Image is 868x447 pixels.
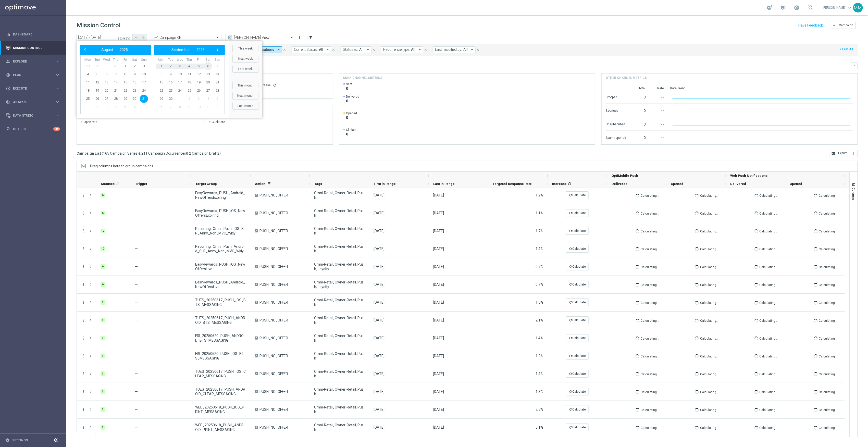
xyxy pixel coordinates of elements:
[13,122,53,136] a: Optibot
[83,58,93,62] th: weekday
[77,240,96,258] div: Press SPACE to select this row.
[297,34,302,41] button: more_vert
[120,58,130,62] th: weekday
[121,62,129,70] span: 1
[13,87,55,90] span: Execute
[259,318,288,322] span: PUSH_NO_OFFER
[98,46,116,53] button: August
[193,46,208,53] button: 2025
[142,36,145,39] i: arrow_forward
[195,70,203,78] span: 12
[84,78,92,86] span: 11
[319,47,323,52] span: All
[55,86,60,91] i: keyboard_arrow_right
[185,58,194,62] th: weekday
[102,78,110,86] span: 13
[167,78,175,86] span: 16
[232,92,258,100] button: Next month
[121,70,129,78] span: 8
[166,58,176,62] th: weekday
[130,62,139,70] span: 2
[96,222,845,240] div: Press SPACE to select this row.
[852,188,856,201] span: Columns
[566,370,589,378] button: refreshCalculate
[96,383,845,401] div: Press SPACE to select this row.
[255,301,258,304] span: A
[255,390,258,393] span: A
[411,47,415,52] span: All
[117,34,133,42] button: [DATE]
[6,59,60,64] button: person_search Explore keyboard_arrow_right
[853,3,863,13] div: MM
[96,312,845,329] div: Press SPACE to select this row.
[569,426,572,429] i: refresh
[140,95,148,103] span: 31
[153,35,158,40] i: trending_up
[55,72,60,77] i: keyboard_arrow_right
[849,150,858,157] button: more_vert
[77,312,96,329] div: Press SPACE to select this row.
[118,35,132,40] i: [DATE]
[232,55,258,63] button: Next week
[566,263,589,270] button: refreshCalculate
[255,337,258,340] span: A
[569,247,572,251] i: refresh
[566,388,589,395] button: refreshCalculate
[325,47,330,52] i: arrow_drop_down
[13,73,55,77] span: Plan
[77,222,96,240] div: Press SPACE to select this row.
[6,32,60,36] div: equalizer Dashboard
[77,258,96,276] div: Press SPACE to select this row.
[332,48,335,52] i: close
[130,70,139,78] span: 9
[81,354,86,358] button: more_vert
[81,407,86,412] button: more_vert
[228,35,233,40] i: preview
[566,299,589,306] button: refreshCalculate
[259,246,288,251] span: PUSH_NO_OFFER
[214,46,221,53] span: ›
[171,48,190,52] span: September
[259,211,288,215] span: PUSH_NO_OFFER
[96,294,845,312] div: Press SPACE to select this row.
[569,265,572,268] i: refresh
[259,193,288,197] span: PUSH_NO_OFFER
[195,78,203,86] span: 19
[101,48,113,52] span: August
[433,46,476,53] button: Last modified by: All arrow_drop_down
[6,41,60,55] div: Mission Control
[130,78,139,86] span: 16
[359,47,364,52] span: All
[90,164,153,168] div: Row Groups
[140,70,148,78] span: 10
[96,365,845,383] div: Press SPACE to select this row.
[140,78,148,86] span: 17
[81,389,86,394] i: more_vert
[6,114,60,118] button: Data Studio keyboard_arrow_right
[847,5,853,10] span: keyboard_arrow_down
[569,193,572,197] i: refresh
[213,70,221,78] span: 14
[307,34,314,41] button: filter_alt
[259,425,288,430] span: PUSH_NO_OFFER
[13,114,55,117] span: Data Studio
[569,211,572,215] i: refresh
[81,282,86,287] button: more_vert
[255,265,258,268] span: A
[77,401,96,419] div: Press SPACE to select this row.
[13,101,55,104] span: Analyze
[196,48,205,52] span: 2025
[566,316,589,324] button: refreshCalculate
[255,354,258,357] span: A
[176,78,184,86] span: 17
[569,283,572,286] i: refresh
[273,83,277,87] i: refresh
[81,371,86,376] button: more_vert
[276,47,281,52] i: arrow_drop_down
[176,70,184,78] span: 10
[566,245,589,253] button: refreshCalculate
[259,407,288,412] span: PUSH_NO_OFFER
[112,70,120,78] span: 7
[93,58,102,62] th: weekday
